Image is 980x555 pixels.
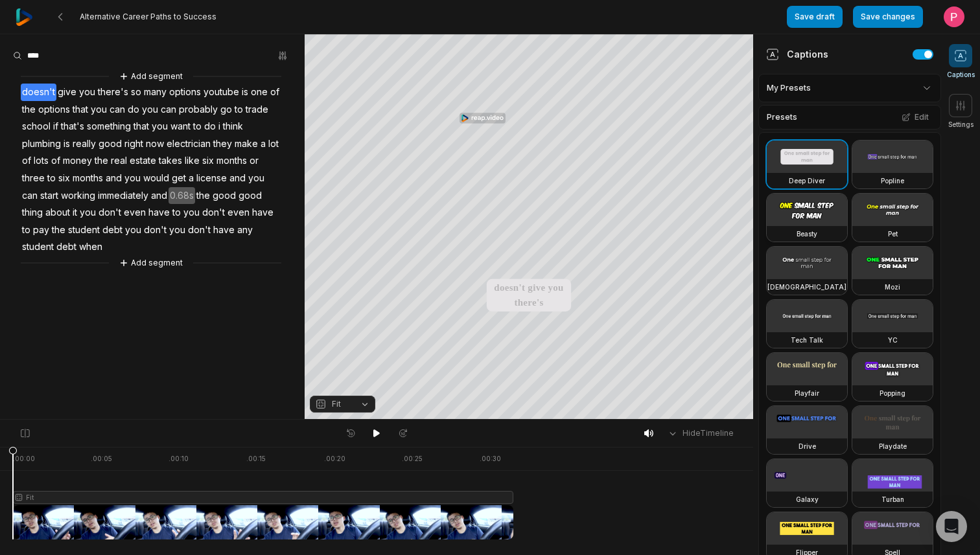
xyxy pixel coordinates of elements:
span: to [46,170,57,187]
span: doesn't [21,84,56,101]
span: Settings [948,120,974,130]
div: Open Intercom Messenger [936,511,967,542]
span: you [78,84,97,101]
span: you [141,101,159,119]
span: six [201,152,215,170]
span: youtube [202,84,240,101]
h3: Popline [881,176,904,186]
span: they [212,135,233,153]
h3: [DEMOGRAPHIC_DATA] [767,282,846,292]
span: good [237,187,263,205]
img: reap [16,8,33,26]
h3: Playfair [795,388,819,398]
span: student [21,238,55,256]
span: can [21,187,39,205]
span: the [51,221,67,239]
span: have [251,204,275,221]
span: debt [55,238,78,256]
span: something [86,118,132,135]
span: there's [97,84,130,101]
span: you [124,221,143,239]
span: that [132,118,150,135]
span: don't [97,204,122,221]
span: really [71,135,97,153]
h3: Galaxy [796,494,819,504]
span: even [122,204,147,221]
span: months [215,152,248,170]
span: now [145,135,165,153]
span: a [187,170,195,187]
span: money [62,152,93,170]
span: give [56,84,78,101]
span: lot [267,135,280,153]
div: Captions [766,47,828,61]
span: trade [244,101,270,119]
span: lots [32,152,50,170]
span: you [150,118,169,135]
h3: Pet [888,229,898,239]
span: don't [187,221,212,239]
button: Add segment [117,256,185,270]
span: the [93,152,110,170]
span: probably [178,101,219,119]
span: working [60,187,97,205]
span: of [50,152,62,170]
span: when [78,238,104,256]
span: options [168,84,202,101]
span: you [78,204,97,221]
span: and [228,170,247,187]
span: debt [101,221,124,239]
span: think [222,118,244,135]
span: go [219,101,233,119]
button: Captions [947,44,975,80]
span: it [71,204,78,221]
h3: Mozi [885,282,900,292]
span: electrician [165,135,212,153]
span: of [21,152,32,170]
span: start [39,187,60,205]
button: Save draft [787,6,843,28]
span: good [97,135,123,153]
span: do [203,118,217,135]
h3: Popping [880,388,905,398]
span: license [195,170,228,187]
span: to [192,118,203,135]
span: that's [60,118,86,135]
h3: Beasty [797,229,817,239]
span: pay [32,221,51,239]
span: is [62,135,71,153]
span: even [226,204,251,221]
span: 0.68s [169,187,195,205]
span: months [71,170,104,187]
span: have [147,204,171,221]
span: if [52,118,60,135]
span: make [233,135,259,153]
div: My Presets [758,74,941,102]
span: can [108,101,126,119]
span: Fit [332,398,341,410]
button: Add segment [117,69,185,84]
span: get [170,170,187,187]
button: Save changes [853,6,923,28]
span: i [217,118,222,135]
span: many [143,84,168,101]
span: and [104,170,123,187]
span: that [71,101,89,119]
span: you [182,204,201,221]
span: is [240,84,250,101]
span: don't [143,221,168,239]
span: you [123,170,142,187]
span: can [159,101,178,119]
span: school [21,118,52,135]
h3: YC [888,335,898,345]
span: to [171,204,182,221]
span: three [21,170,46,187]
h3: Playdate [879,441,907,451]
span: about [44,204,71,221]
span: like [183,152,201,170]
span: real [110,152,128,170]
span: the [195,187,211,205]
span: you [247,170,266,187]
span: Alternative Career Paths to Success [80,12,216,22]
span: Captions [947,70,975,80]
